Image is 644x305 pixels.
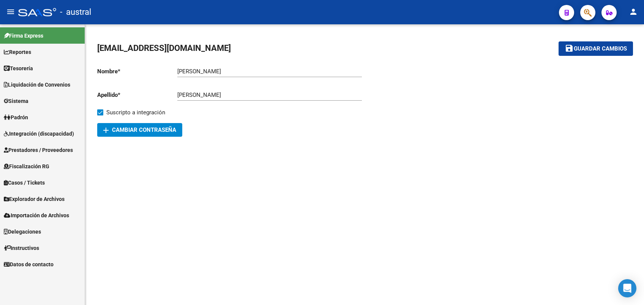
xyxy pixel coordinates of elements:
[4,48,31,56] span: Reportes
[97,123,182,137] button: Cambiar Contraseña
[106,108,165,117] span: Suscripto a integración
[6,7,15,16] mat-icon: menu
[565,44,574,53] mat-icon: save
[60,4,91,21] span: - austral
[4,146,73,154] span: Prestadores / Proveedores
[4,97,28,105] span: Sistema
[4,64,33,73] span: Tesorería
[4,260,54,269] span: Datos de contacto
[4,32,43,40] span: Firma Express
[4,81,70,89] span: Liquidación de Convenios
[618,279,636,297] div: Open Intercom Messenger
[629,7,638,16] mat-icon: person
[4,179,45,187] span: Casos / Tickets
[4,211,69,220] span: Importación de Archivos
[4,162,49,171] span: Fiscalización RG
[103,126,176,133] span: Cambiar Contraseña
[4,130,74,138] span: Integración (discapacidad)
[97,43,231,53] span: [EMAIL_ADDRESS][DOMAIN_NAME]
[101,126,110,135] mat-icon: add
[4,195,65,203] span: Explorador de Archivos
[4,244,39,252] span: Instructivos
[574,46,627,52] span: Guardar cambios
[97,67,177,76] p: Nombre
[97,91,177,99] p: Apellido
[559,41,633,55] button: Guardar cambios
[4,228,41,236] span: Delegaciones
[4,113,28,122] span: Padrón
